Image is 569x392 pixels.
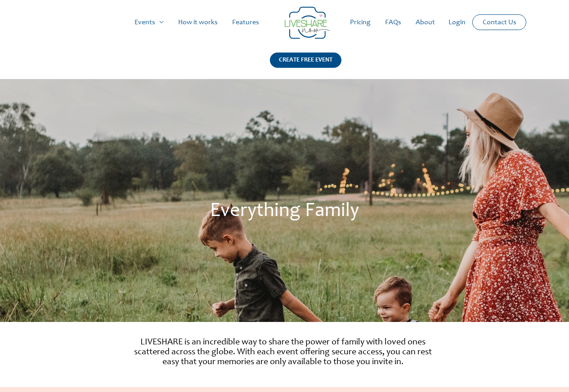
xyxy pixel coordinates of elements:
a: Features [225,8,266,37]
a: FAQs [378,8,408,37]
a: Login [441,8,473,37]
img: LiveShare logo - Capture & Share Event Memories [285,7,330,39]
a: About [408,8,442,37]
a: CREATE FREE EVENT [270,53,341,79]
a: How it works [171,8,225,37]
nav: Site Navigation [16,8,553,37]
a: Pricing [343,8,378,37]
p: LIVESHARE is an incredible way to share the power of family with loved ones scattered across the ... [132,338,434,367]
div: CREATE FREE EVENT [270,53,341,68]
a: Contact Us [475,15,524,30]
a: Events [127,8,171,37]
span: Everything Family [210,202,359,221]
